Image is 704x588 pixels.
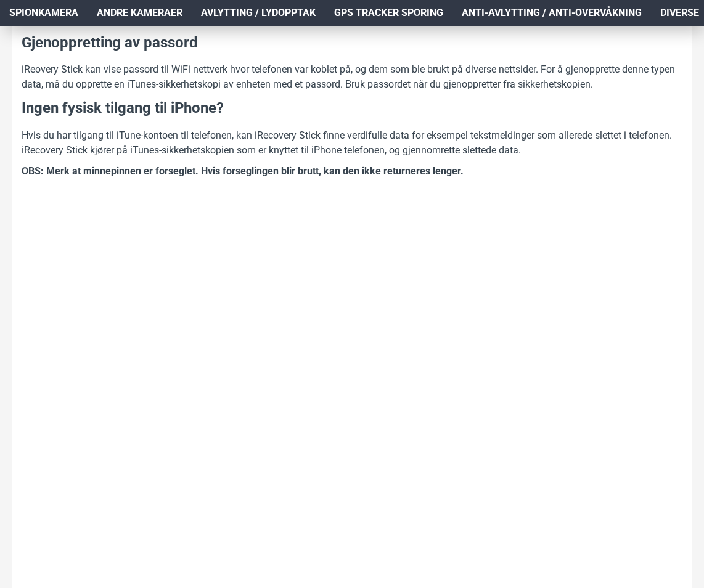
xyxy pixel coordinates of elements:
h3: Ingen fysisk tilgang til iPhone? [22,98,682,119]
b: OBS: Merk at minnepinnen er forseglet. Hvis forseglingen blir brutt, kan den ikke returneres lenger. [22,165,464,177]
p: Hvis du har tilgang til iTune-kontoen til telefonen, kan iRecovery Stick finne verdifulle data fo... [22,128,682,158]
h3: Gjenoppretting av passord [22,33,682,54]
span: Avlytting / Lydopptak [201,6,316,20]
span: Andre kameraer [97,6,182,20]
span: Diverse [660,6,699,20]
span: Spionkamera [9,6,78,20]
span: GPS Tracker Sporing [334,6,443,20]
iframe: YouTube video player [22,200,682,571]
span: Anti-avlytting / Anti-overvåkning [462,6,642,20]
p: iReovery Stick kan vise passord til WiFi nettverk hvor telefonen var koblet på, og dem som ble br... [22,62,682,92]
